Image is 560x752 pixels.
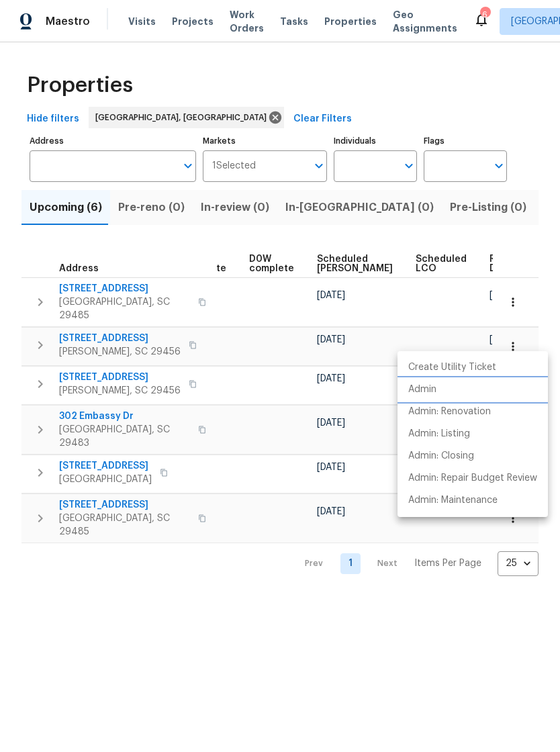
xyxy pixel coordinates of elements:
[408,471,537,485] p: Admin: Repair Budget Review
[408,493,498,508] p: Admin: Maintenance
[408,427,470,441] p: Admin: Listing
[408,383,436,397] p: Admin
[408,405,491,419] p: Admin: Renovation
[408,361,496,375] p: Create Utility Ticket
[408,449,474,463] p: Admin: Closing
